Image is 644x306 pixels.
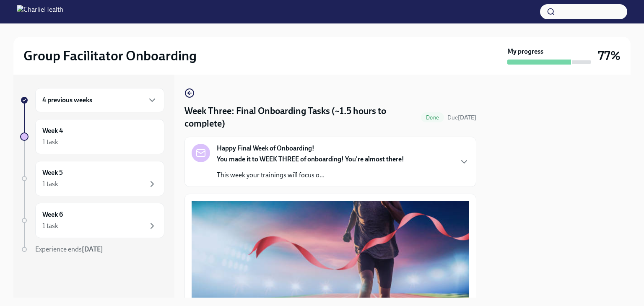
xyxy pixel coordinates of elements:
[507,47,543,56] strong: My progress
[184,105,418,130] h4: Week Three: Final Onboarding Tasks (~1.5 hours to complete)
[458,114,476,121] strong: [DATE]
[42,221,58,231] div: 1 task
[421,114,444,121] span: Done
[20,203,164,238] a: Week 61 task
[20,161,164,196] a: Week 51 task
[217,155,404,163] strong: You made it to WEEK THREE of onboarding! You're almost there!
[42,137,58,147] div: 1 task
[217,144,314,153] strong: Happy Final Week of Onboarding!
[20,119,164,154] a: Week 41 task
[42,168,63,177] h6: Week 5
[42,126,63,135] h6: Week 4
[217,171,404,180] p: This week your trainings will focus o...
[447,114,476,121] span: Due
[447,114,476,122] span: September 27th, 2025 08:00
[42,96,92,105] h6: 4 previous weeks
[42,179,58,189] div: 1 task
[35,245,103,253] span: Experience ends
[42,210,63,219] h6: Week 6
[23,47,197,64] h2: Group Facilitator Onboarding
[35,88,164,112] div: 4 previous weeks
[82,245,103,253] strong: [DATE]
[598,48,621,63] h3: 77%
[17,5,63,18] img: CharlieHealth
